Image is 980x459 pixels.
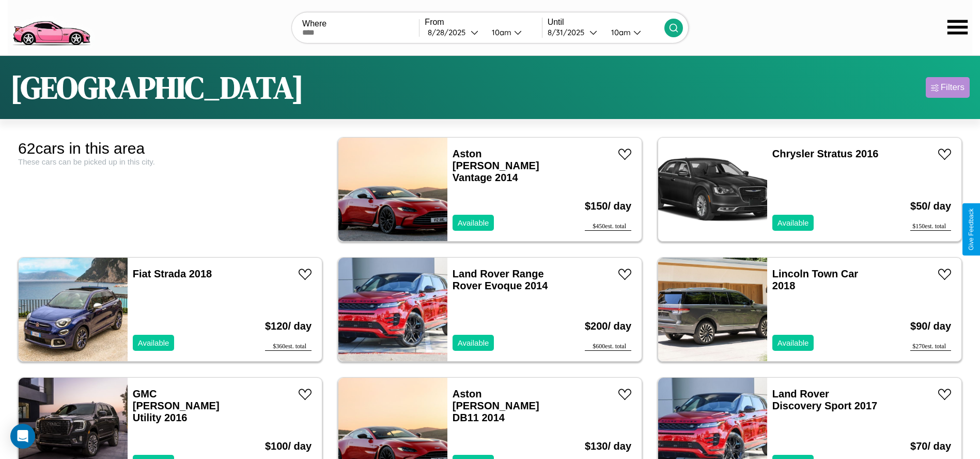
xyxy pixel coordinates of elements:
[18,140,322,157] div: 62 cars in this area
[133,388,220,423] a: GMC [PERSON_NAME] Utility 2016
[910,343,951,351] div: $ 270 est. total
[603,27,664,38] button: 10am
[772,148,879,159] a: Chrysler Stratus 2016
[133,268,212,279] a: Fiat Strada 2018
[548,27,589,37] div: 8 / 31 / 2025
[585,223,631,231] div: $ 450 est. total
[585,190,631,223] h3: $ 150 / day
[10,424,35,449] div: Open Intercom Messenger
[777,216,809,230] p: Available
[458,336,489,350] p: Available
[484,27,542,38] button: 10am
[425,18,541,27] label: From
[585,310,631,343] h3: $ 200 / day
[968,209,975,250] div: Give Feedback
[10,66,304,109] h1: [GEOGRAPHIC_DATA]
[265,310,312,343] h3: $ 120 / day
[138,336,169,350] p: Available
[8,5,95,48] img: logo
[910,190,951,223] h3: $ 50 / day
[941,82,965,93] div: Filters
[910,223,951,231] div: $ 150 est. total
[606,27,633,37] div: 10am
[302,19,419,28] label: Where
[926,77,970,98] button: Filters
[453,268,548,291] a: Land Rover Range Rover Evoque 2014
[18,157,322,166] div: These cars can be picked up in this city.
[772,268,858,291] a: Lincoln Town Car 2018
[265,343,312,351] div: $ 360 est. total
[487,27,514,37] div: 10am
[772,388,877,411] a: Land Rover Discovery Sport 2017
[585,343,631,351] div: $ 600 est. total
[458,216,489,230] p: Available
[910,310,951,343] h3: $ 90 / day
[428,27,471,37] div: 8 / 28 / 2025
[453,388,539,423] a: Aston [PERSON_NAME] DB11 2014
[548,18,664,27] label: Until
[425,27,483,38] button: 8/28/2025
[777,336,809,350] p: Available
[453,148,539,183] a: Aston [PERSON_NAME] Vantage 2014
